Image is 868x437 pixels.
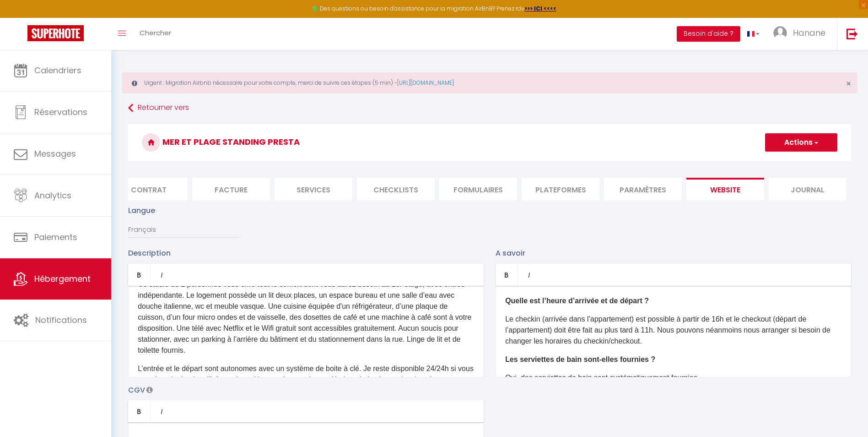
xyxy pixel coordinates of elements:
li: Formulaires [439,178,517,200]
li: Plateformes [522,178,599,200]
span: Hébergement [34,273,91,284]
a: Retourner vers [128,100,851,116]
p: Oui, des serviettes de bain sont systématiquement fournies. [505,372,841,383]
button: Actions [765,133,837,152]
a: [URL][DOMAIN_NAME] [397,79,454,87]
li: Contrat [110,178,188,200]
button: Besoin d'aide ? [677,26,740,42]
a: Bold [496,264,518,286]
li: website [686,178,764,200]
label: Langue [128,205,155,216]
li: Journal [769,178,846,200]
p: Description [128,247,484,259]
li: Facture [192,178,270,200]
a: Italic [151,400,173,422]
li: Paramètres [604,178,682,200]
div: Urgent : Migration Airbnb nécessaire pour votre compte, merci de suivre ces étapes (5 min) - [122,72,857,93]
a: Bold [128,400,151,422]
span: Analytics [34,190,71,201]
img: Super Booking [27,25,84,41]
b: Les serviettes de bain sont-elles fournies ? [505,355,655,363]
a: Italic [151,264,173,286]
b: Quelle est l’heure d’arrivée et de départ ? [505,297,649,305]
li: Services [275,178,352,200]
h3: Mer et plage Standing Presta [128,124,851,161]
p: A savoir [496,247,851,259]
span: Réservations [34,106,87,118]
p: Ce studio de 2 personnes vous offre tout le confort dont vous aurez besoin au 1er étage, avec ent... [138,279,474,356]
a: Italic [518,264,540,286]
span: Paiements [34,231,77,243]
button: Close [846,80,851,88]
span: Messages [34,148,76,159]
p: CGV [128,384,484,396]
span: Calendriers [34,65,81,76]
img: logout [846,28,858,39]
a: ... Hanane [766,18,837,50]
p: L’entrée et le départ sont autonomes avec un système de boite à clé. Je reste disponible 24/24h s... [138,363,474,396]
span: Notifications [35,314,87,326]
span: Hanane [793,27,825,38]
span: Chercher [140,28,171,38]
li: Checklists [357,178,435,200]
img: ... [773,26,787,40]
span: × [846,78,851,89]
a: >>> ICI <<<< [524,5,556,12]
a: Bold [128,264,151,286]
p: Le checkin (arrivée dans l’appartement) est possible à partir de 16h et le checkout (départ de l’... [505,314,841,347]
a: Chercher [133,18,178,50]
